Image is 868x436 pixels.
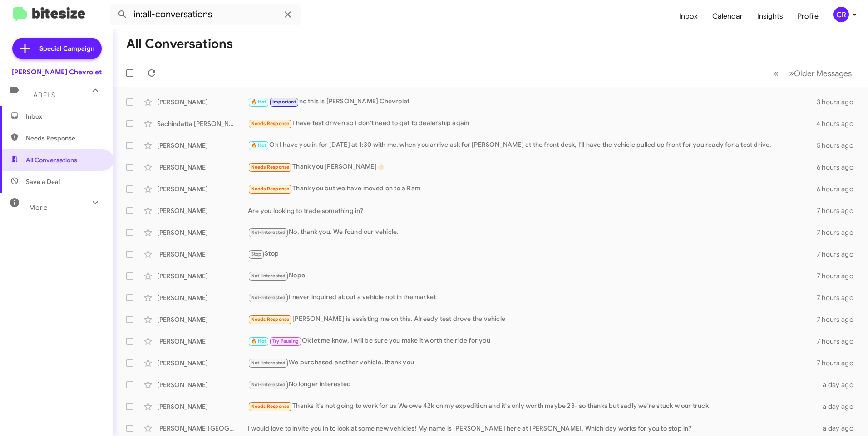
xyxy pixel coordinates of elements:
[817,315,861,324] div: 7 hours ago
[248,140,817,150] div: Ok I have you in for [DATE] at 1:30 with me, when you arrive ask for [PERSON_NAME] at the front d...
[157,337,248,346] div: [PERSON_NAME]
[157,163,248,172] div: [PERSON_NAME]
[251,251,262,257] span: Stop
[248,184,817,194] div: Thank you but we have moved on to a Ram
[789,68,794,79] span: »
[248,162,817,172] div: Thank you [PERSON_NAME]👍🏻
[248,271,817,281] div: Nope
[248,249,817,259] div: Stop
[251,142,266,148] span: 🔥 Hot
[157,424,248,433] div: [PERSON_NAME][GEOGRAPHIC_DATA]
[26,134,103,143] span: Needs Response
[272,338,299,344] span: Try Pausing
[248,118,816,129] div: I have test driven so I don't need to get to dealership again
[817,184,861,194] div: 6 hours ago
[248,227,817,237] div: No, thank you. We found our vehicle.
[251,403,290,409] span: Needs Response
[251,229,286,235] span: Not-Interested
[817,380,861,389] div: a day ago
[248,379,817,390] div: No longer interested
[272,99,296,105] span: Important
[251,360,286,366] span: Not-Interested
[157,228,248,237] div: [PERSON_NAME]
[794,68,852,78] span: Older Messages
[251,99,266,105] span: 🔥 Hot
[248,424,817,433] div: I would love to invite you in to look at some new vehicles! My name is [PERSON_NAME] here at [PER...
[816,119,861,128] div: 4 hours ago
[817,141,861,150] div: 5 hours ago
[774,68,779,79] span: «
[29,203,48,212] span: More
[248,206,817,215] div: Are you looking to trade something in?
[157,358,248,368] div: [PERSON_NAME]
[157,315,248,324] div: [PERSON_NAME]
[826,7,858,22] button: CR
[157,184,248,194] div: [PERSON_NAME]
[29,91,55,99] span: Labels
[248,401,817,412] div: Thanks it's not going to work for us We owe 42k on my expedition and it's only worth maybe 28- so...
[110,4,301,25] input: Search
[157,206,248,215] div: [PERSON_NAME]
[248,292,817,303] div: I never inquired about a vehicle not in the market
[39,44,94,53] span: Special Campaign
[157,380,248,389] div: [PERSON_NAME]
[126,37,233,51] h1: All Conversations
[251,316,290,322] span: Needs Response
[672,3,705,29] a: Inbox
[248,314,817,325] div: [PERSON_NAME] is assisting me on this. Already test drove the vehicle
[784,64,857,82] button: Next
[768,64,784,82] button: Previous
[248,336,817,346] div: Ok let me know, I will be sure you make it worth the ride for you
[248,97,817,107] div: no this is [PERSON_NAME] Chevrolet
[817,337,861,346] div: 7 hours ago
[12,68,102,77] div: [PERSON_NAME] Chevrolet
[817,402,861,411] div: a day ago
[251,273,286,279] span: Not-Interested
[12,38,102,59] a: Special Campaign
[817,163,861,172] div: 6 hours ago
[817,206,861,215] div: 7 hours ago
[157,293,248,302] div: [PERSON_NAME]
[705,3,750,29] a: Calendar
[251,121,290,126] span: Needs Response
[817,293,861,302] div: 7 hours ago
[790,3,826,29] a: Profile
[26,155,77,165] span: All Conversations
[833,7,849,22] div: CR
[251,164,290,170] span: Needs Response
[157,402,248,411] div: [PERSON_NAME]
[26,177,60,186] span: Save a Deal
[251,186,290,192] span: Needs Response
[26,112,103,121] span: Inbox
[817,424,861,433] div: a day ago
[251,338,266,344] span: 🔥 Hot
[817,228,861,237] div: 7 hours ago
[817,358,861,368] div: 7 hours ago
[251,295,286,300] span: Not-Interested
[157,250,248,259] div: [PERSON_NAME]
[157,141,248,150] div: [PERSON_NAME]
[251,382,286,388] span: Not-Interested
[248,358,817,368] div: We purchased another vehicle, thank you
[157,271,248,281] div: [PERSON_NAME]
[769,64,857,82] nav: Page navigation example
[817,271,861,281] div: 7 hours ago
[157,119,248,128] div: Sachindatta [PERSON_NAME]
[817,250,861,259] div: 7 hours ago
[750,3,790,29] a: Insights
[157,97,248,107] div: [PERSON_NAME]
[817,97,861,107] div: 3 hours ago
